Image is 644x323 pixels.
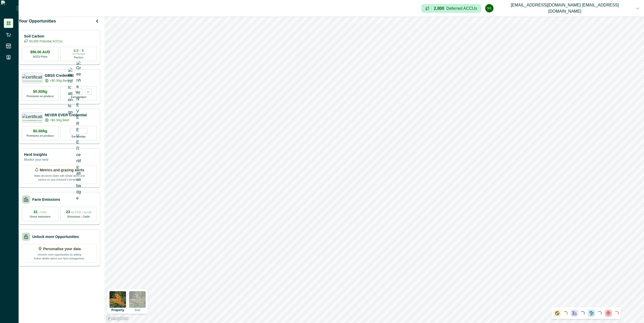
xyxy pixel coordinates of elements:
[67,215,90,219] p: Emissions - Cattle
[27,134,54,138] p: Premiums on produce
[68,68,73,115] img: certification logo
[72,52,85,56] p: ACCUs/ha/pa
[34,173,85,182] p: Make decisions faster with simple alerts and metrics on your livestock’s behaviour.
[32,234,79,240] p: Unlock more Opportunities
[446,6,477,10] p: Deferred ACCUs
[72,134,85,139] p: Earn badge
[22,114,43,119] img: certification logo
[106,316,129,321] a: Mapbox logo
[71,95,86,99] p: Earn badges
[74,56,83,59] p: Pasture
[27,94,54,98] p: Premiums on produce
[135,309,140,312] p: Soil
[87,90,89,93] p: 1+
[24,157,48,162] p: Monitor your herd
[129,291,146,308] img: soil preview
[24,34,62,39] p: Soil Carbon
[32,197,60,202] p: Farm Emissions
[34,252,85,260] p: Uncover more opportunities by adding further details about your farm management.
[38,211,47,214] span: t CO2e
[34,209,47,215] p: 31
[71,211,91,214] span: kg CO2e / kg LW
[24,152,48,157] p: Herd Insights
[109,291,126,308] img: property preview
[111,309,124,312] p: Property
[43,246,81,252] p: Personalise your data
[85,88,92,95] div: more credentials avaialble
[434,6,444,11] p: 2,800
[22,74,43,79] img: certification logo
[40,167,84,173] p: Metrics and grazing alerts
[33,55,47,59] p: ACCU Price
[1,1,17,16] img: Logo
[33,128,47,134] p: $0.30/kg
[75,90,80,93] p: Tier 1
[23,120,42,121] p: Greenham NEVER EVER Beef Program
[74,49,84,52] p: 4.5 - 5
[29,39,62,44] p: 50,000 Potential ACCUs
[76,61,81,201] img: Greenham NEVER EVER certification badge
[33,89,47,94] p: $0.30/kg
[19,18,56,24] p: Your Opportunities
[30,49,50,55] p: $56.00 AUD
[45,73,74,78] p: GBSS Credential
[45,112,87,118] p: NEVER EVER Credential
[22,81,42,82] p: Greenham Beef Sustainability Standard
[66,209,91,215] p: 23
[50,118,69,122] p: +$0.3/kg Beef
[50,78,69,83] p: +$0.3/kg Beef
[30,215,51,219] p: Gross emissions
